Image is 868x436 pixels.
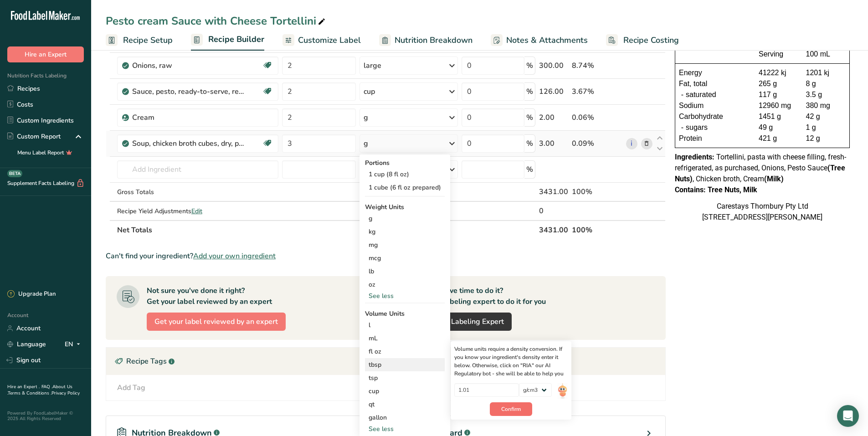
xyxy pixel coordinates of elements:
[369,347,441,356] div: fl oz
[106,251,666,262] div: Can't find your ingredient?
[369,333,441,343] div: mL
[51,390,80,396] a: Privacy Policy
[106,30,173,51] a: Recipe Setup
[764,174,784,183] b: (Milk)
[7,410,84,421] div: Powered By FoodLabelMaker © 2025 All Rights Reserved
[490,402,532,416] button: Confirm
[369,373,441,383] div: tsp
[191,29,264,51] a: Recipe Builder
[364,138,368,149] div: g
[365,212,445,225] div: g
[7,46,84,62] button: Hire an Expert
[626,138,637,149] a: i
[298,34,361,46] span: Customize Label
[501,405,521,413] span: Confirm
[506,34,588,46] span: Notes & Attachments
[7,170,22,177] div: BETA
[365,181,445,194] div: 1 cube (6 fl oz prepared)
[806,122,846,133] div: 1 g
[7,384,72,396] a: About Us .
[7,290,56,299] div: Upgrade Plan
[364,86,375,97] div: cup
[806,133,846,144] div: 12 g
[759,78,799,89] div: 265 g
[7,132,61,141] div: Custom Report
[454,383,519,397] input: Type your density here
[65,339,84,350] div: EN
[132,138,246,149] div: Soup, chicken broth cubes, dry, prepared with water
[759,133,799,144] div: 421 g
[679,67,702,78] span: Energy
[365,168,445,181] div: 1 cup (8 fl oz)
[421,285,546,307] div: Don't have time to do it? Hire a labeling expert to do it for you
[117,382,145,393] div: Add Tag
[365,424,445,434] div: See less
[8,390,51,396] a: Terms & Conditions .
[675,201,850,223] div: Carestays Thornbury Pty Ltd [STREET_ADDRESS][PERSON_NAME]
[675,153,846,183] span: Tortellini, pasta with cheese filling, fresh-refrigerated, as purchased, Onions, Pesto Sauce , Ch...
[679,89,686,100] div: -
[539,60,568,71] div: 300.00
[117,206,279,216] div: Recipe Yield Adjustments
[537,220,570,239] th: 3431.00
[117,187,279,197] div: Gross Totals
[572,60,622,71] div: 8.74%
[539,186,568,197] div: 3431.00
[679,111,723,122] span: Carbohydrate
[454,345,568,378] div: Volume units require a density conversion. If you know your ingredient's density enter it below. ...
[679,100,704,111] span: Sodium
[759,122,799,133] div: 49 g
[837,405,859,427] div: Open Intercom Messenger
[679,78,707,89] span: Fat, total
[132,86,246,97] div: Sauce, pesto, ready-to-serve, refrigerated
[106,348,665,375] div: Recipe Tags
[147,313,286,331] button: Get your label reviewed by an expert
[106,13,327,29] div: Pesto cream Sauce with Cheese Tortellini
[759,67,799,78] div: 41222 kj
[806,67,846,78] div: 1201 kj
[759,111,799,122] div: 1451 g
[557,383,567,399] img: ai-bot.1dcbe71.gif
[806,78,846,89] div: 8 g
[539,205,568,216] div: 0
[365,158,445,168] div: Portions
[365,278,445,291] div: oz
[675,185,850,195] div: Contains: Tree Nuts, Milk
[115,220,537,239] th: Net Totals
[539,112,568,123] div: 2.00
[686,122,708,133] span: sugars
[572,186,622,197] div: 100%
[806,111,846,122] div: 42 g
[572,138,622,149] div: 0.09%
[491,30,588,51] a: Notes & Attachments
[191,207,202,215] span: Edit
[572,112,622,123] div: 0.06%
[623,34,679,46] span: Recipe Costing
[365,251,445,265] div: mcg
[364,60,381,71] div: large
[365,238,445,251] div: mg
[679,122,686,133] div: -
[570,220,624,239] th: 100%
[282,30,361,51] a: Customize Label
[806,100,846,111] div: 380 mg
[675,153,714,161] span: Ingredients:
[7,384,40,390] a: Hire an Expert .
[395,34,473,46] span: Nutrition Breakdown
[132,60,246,71] div: Onions, raw
[154,316,278,327] span: Get your label reviewed by an expert
[365,265,445,278] div: lb
[369,360,441,369] div: tbsp
[208,33,264,46] span: Recipe Builder
[193,251,276,262] span: Add your own ingredient
[369,413,441,422] div: gallon
[364,112,368,123] div: g
[759,100,799,111] div: 12960 mg
[147,285,272,307] div: Not sure you've done it right? Get your label reviewed by an expert
[123,34,173,46] span: Recipe Setup
[606,30,679,51] a: Recipe Costing
[806,89,846,100] div: 3.5 g
[369,386,441,396] div: cup
[7,336,46,352] a: Language
[679,133,702,144] span: Protein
